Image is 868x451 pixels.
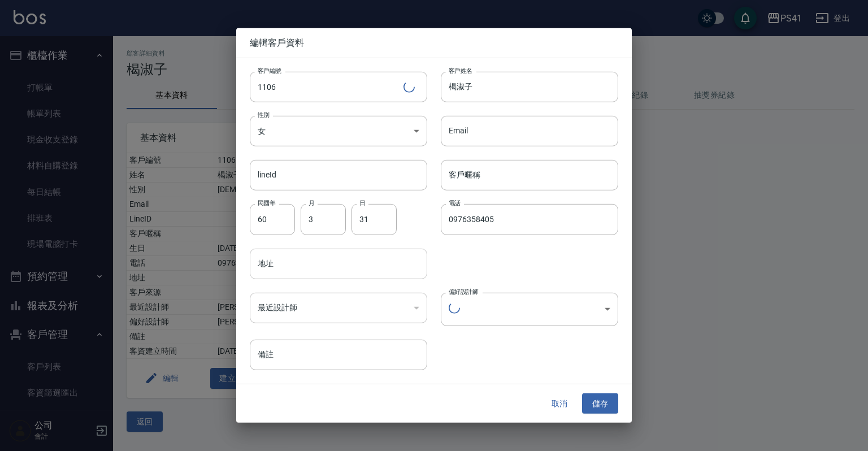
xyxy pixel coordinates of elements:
[250,37,618,49] span: 編輯客戶資料
[258,67,281,75] label: 客戶編號
[359,199,365,207] label: 日
[250,116,427,146] div: 女
[449,67,472,75] label: 客戶姓名
[258,111,270,119] label: 性別
[449,199,461,207] label: 電話
[449,287,478,296] label: 偏好設計師
[309,199,314,207] label: 月
[258,199,275,207] label: 民國年
[582,393,618,414] button: 儲存
[541,393,578,414] button: 取消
